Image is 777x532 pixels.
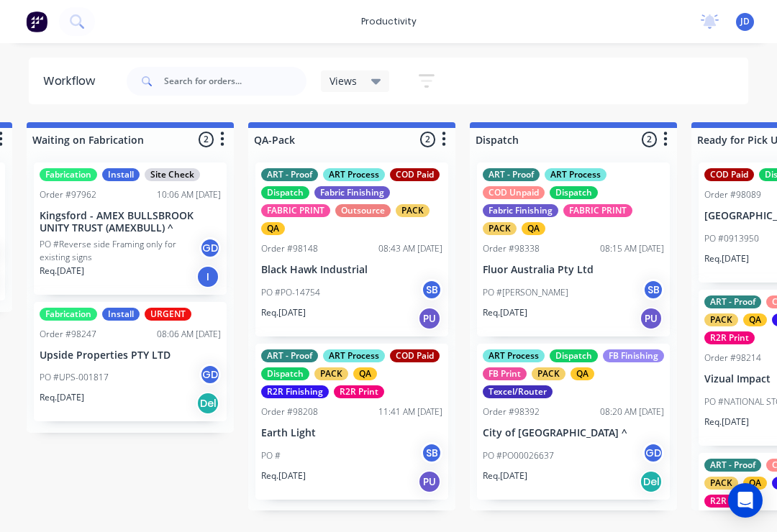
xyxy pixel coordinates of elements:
p: Req. [DATE] [483,469,527,482]
div: Outsource [335,204,391,217]
div: SB [421,442,442,464]
div: SB [642,279,664,301]
p: Req. [DATE] [704,416,749,428]
p: Req. [DATE] [261,469,306,482]
div: PACK [704,313,738,326]
div: ART - Proof [261,168,318,181]
input: Search for orders... [164,67,306,96]
img: Factory [26,11,47,32]
p: PO #[PERSON_NAME] [483,286,568,299]
p: PO # [261,449,281,462]
div: Dispatch [261,367,309,380]
div: GD [199,237,221,259]
div: Order #98148 [261,242,318,255]
div: COD Paid [390,349,440,362]
p: PO #Reverse side Framing only for existing signs [40,238,199,264]
div: PU [640,307,663,330]
p: Kingsford - AMEX BULLSBROOK UNITY TRUST (AMEXBULL) ^ [40,210,221,234]
div: I [196,265,219,288]
div: Del [640,470,663,493]
div: Dispatch [550,349,598,362]
div: ART - Proof [704,459,761,472]
span: JD [740,15,750,28]
div: ART ProcessDispatchFB FinishingFB PrintPACKQATexcel/RouterOrder #9839208:20 AM [DATE]City of [GEO... [477,344,670,500]
div: FB Finishing [603,349,664,362]
div: ART - Proof [704,295,761,308]
div: QA [571,367,594,380]
div: Fabrication [40,168,97,181]
div: Site Check [145,168,200,181]
div: Fabrication [40,308,97,321]
div: 11:41 AM [DATE] [378,405,442,418]
div: ART - Proof [483,168,540,181]
div: QA [261,222,285,235]
div: PACK [704,477,738,490]
div: PACK [314,367,348,380]
div: QA [353,367,377,380]
div: Workflow [43,73,102,90]
div: ART - ProofART ProcessCOD PaidDispatchPACKQAR2R FinishingR2R PrintOrder #9820811:41 AM [DATE]Eart... [255,344,448,500]
div: Order #98089 [704,188,761,201]
p: Req. [DATE] [261,306,306,319]
div: Order #98338 [483,242,540,255]
div: 10:06 AM [DATE] [157,188,221,201]
div: R2R Print [334,385,384,398]
div: Order #98392 [483,405,540,418]
div: 08:20 AM [DATE] [600,405,664,418]
div: FB Print [483,367,527,380]
div: PACK [532,367,565,380]
div: FabricationInstallSite CheckOrder #9796210:06 AM [DATE]Kingsford - AMEX BULLSBROOK UNITY TRUST (A... [34,162,227,295]
div: ART Process [323,168,385,181]
div: GD [642,442,664,464]
div: Texcel/Router [483,385,553,398]
div: QA [743,477,767,490]
div: Del [196,392,219,415]
div: R2R Print [704,495,755,508]
p: PO #0913950 [704,232,759,245]
div: FABRIC PRINT [563,204,632,217]
div: Fabric Finishing [483,204,558,217]
div: URGENT [145,308,191,321]
p: City of [GEOGRAPHIC_DATA] ^ [483,427,664,439]
div: Order #97962 [40,188,96,201]
div: FABRIC PRINT [261,204,330,217]
div: COD Paid [704,168,754,181]
div: COD Paid [390,168,440,181]
p: PO #UPS-001817 [40,371,109,384]
div: ART - ProofART ProcessCOD UnpaidDispatchFabric FinishingFABRIC PRINTPACKQAOrder #9833808:15 AM [D... [477,162,670,336]
div: COD Unpaid [483,186,545,199]
div: ART Process [323,349,385,362]
p: Upside Properties PTY LTD [40,349,221,362]
div: 08:06 AM [DATE] [157,328,221,341]
div: ART - ProofART ProcessCOD PaidDispatchFabric FinishingFABRIC PRINTOutsourcePACKQAOrder #9814808:4... [255,162,448,336]
p: PO #PO-14754 [261,286,320,299]
div: Order #98208 [261,405,318,418]
div: Install [102,308,140,321]
div: GD [199,364,221,385]
div: Dispatch [261,186,309,199]
p: Fluor Australia Pty Ltd [483,264,664,276]
div: Open Intercom Messenger [728,483,763,518]
div: QA [522,222,545,235]
div: 08:15 AM [DATE] [600,242,664,255]
div: SB [421,279,442,301]
div: ART Process [483,349,545,362]
p: PO #PO00026637 [483,449,554,462]
div: R2R Print [704,331,755,344]
p: Req. [DATE] [40,391,84,404]
p: Req. [DATE] [40,265,84,278]
div: PACK [483,222,517,235]
div: Order #98214 [704,352,761,364]
div: Fabric Finishing [314,186,390,199]
div: R2R Finishing [261,385,329,398]
p: Req. [DATE] [704,252,749,265]
div: PACK [396,204,430,217]
div: QA [743,313,767,326]
div: FabricationInstallURGENTOrder #9824708:06 AM [DATE]Upside Properties PTY LTDPO #UPS-001817GDReq.[... [34,302,227,422]
p: Req. [DATE] [483,306,527,319]
div: PU [418,470,441,493]
div: Dispatch [550,186,598,199]
div: Install [102,168,140,181]
div: PU [418,307,441,330]
span: Views [330,73,357,88]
